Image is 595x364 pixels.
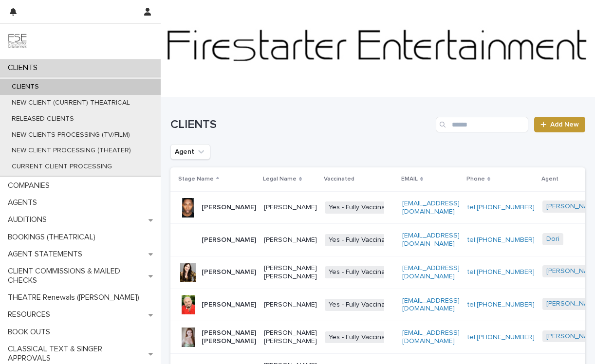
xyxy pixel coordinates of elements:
[546,235,559,243] a: Dori
[401,174,418,184] p: EMAIL
[4,293,147,302] p: THEATRE Renewals ([PERSON_NAME])
[325,201,399,214] span: Yes - Fully Vaccinated
[467,334,535,341] a: tel:[PHONE_NUMBER]
[402,200,460,215] a: [EMAIL_ADDRESS][DOMAIN_NAME]
[264,301,317,309] p: [PERSON_NAME]
[325,234,399,246] span: Yes - Fully Vaccinated
[402,297,460,312] a: [EMAIL_ADDRESS][DOMAIN_NAME]
[467,204,535,211] a: tel:[PHONE_NUMBER]
[4,146,139,155] p: NEW CLIENT PROCESSING (THEATER)
[402,329,460,345] a: [EMAIL_ADDRESS][DOMAIN_NAME]
[202,203,256,212] p: [PERSON_NAME]
[467,301,535,308] a: tel:[PHONE_NUMBER]
[264,329,317,346] p: [PERSON_NAME] [PERSON_NAME]
[436,117,528,132] input: Search
[4,267,149,285] p: CLIENT COMMISSIONS & MAILED CHECKS
[541,174,558,184] p: Agent
[467,237,535,243] a: tel:[PHONE_NUMBER]
[264,203,317,212] p: [PERSON_NAME]
[467,269,535,275] a: tel:[PHONE_NUMBER]
[202,268,256,276] p: [PERSON_NAME]
[4,328,58,337] p: BOOK OUTS
[4,131,138,139] p: NEW CLIENTS PROCESSING (TV/FILM)
[325,331,399,344] span: Yes - Fully Vaccinated
[4,345,149,363] p: CLASSICAL TEXT & SINGER APPROVALS
[4,198,45,207] p: AGENTS
[324,174,354,184] p: Vaccinated
[4,115,82,123] p: RELEASED CLIENTS
[170,144,210,160] button: Agent
[170,118,432,132] h1: CLIENTS
[4,181,57,190] p: COMPANIES
[325,266,399,278] span: Yes - Fully Vaccinated
[202,329,256,346] p: [PERSON_NAME] [PERSON_NAME]
[402,232,460,247] a: [EMAIL_ADDRESS][DOMAIN_NAME]
[4,83,47,91] p: CLIENTS
[264,236,317,244] p: [PERSON_NAME]
[178,174,214,184] p: Stage Name
[263,174,297,184] p: Legal Name
[4,99,138,107] p: NEW CLIENT (CURRENT) THEATRICAL
[4,310,58,319] p: RESOURCES
[4,250,90,259] p: AGENT STATEMENTS
[202,236,256,244] p: [PERSON_NAME]
[202,301,256,309] p: [PERSON_NAME]
[4,215,55,224] p: AUDITIONS
[534,117,585,132] a: Add New
[8,32,27,51] img: 9JgRvJ3ETPGCJDhvPVA5
[4,63,45,73] p: CLIENTS
[264,264,317,281] p: [PERSON_NAME] [PERSON_NAME]
[402,265,460,280] a: [EMAIL_ADDRESS][DOMAIN_NAME]
[4,163,120,171] p: CURRENT CLIENT PROCESSING
[325,299,399,311] span: Yes - Fully Vaccinated
[466,174,485,184] p: Phone
[550,121,579,128] span: Add New
[4,233,103,242] p: BOOKINGS (THEATRICAL)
